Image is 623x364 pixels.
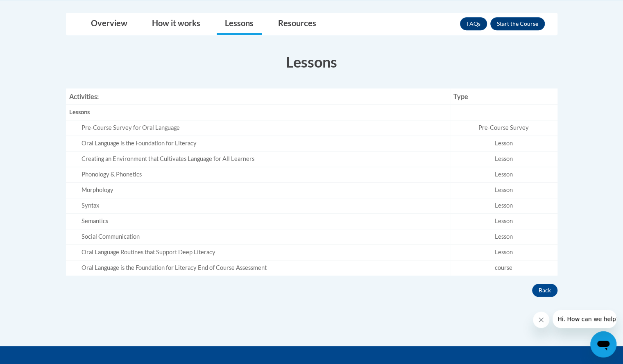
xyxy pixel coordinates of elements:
div: Lessons [69,108,447,117]
div: Oral Language is the Foundation for Literacy End of Course Assessment [82,264,447,272]
th: Type [450,88,557,105]
td: Pre-Course Survey [450,120,557,136]
div: Syntax [82,201,447,210]
h3: Lessons [66,52,557,72]
td: Lesson [450,229,557,244]
div: Pre-Course Survey for Oral Language [82,124,447,132]
div: Morphology [82,186,447,194]
div: Semantics [82,217,447,226]
a: How it works [144,13,208,35]
td: Lesson [450,183,557,198]
a: FAQs [460,17,487,30]
a: Resources [270,13,324,35]
th: Activities: [66,88,450,105]
div: Social Communication [82,233,447,241]
td: Lesson [450,136,557,151]
iframe: Message from company [553,310,616,328]
button: Enroll [490,17,545,30]
a: Overview [83,13,136,35]
div: Creating an Environment that Cultivates Language for All Learners [82,155,447,163]
button: Back [532,284,557,297]
iframe: Button to launch messaging window [590,331,616,357]
div: Phonology & Phonetics [82,170,447,179]
td: Lesson [450,198,557,214]
td: Lesson [450,244,557,260]
td: Lesson [450,151,557,167]
iframe: Close message [533,312,549,328]
span: Hi. How can we help? [5,6,66,12]
a: Lessons [217,13,262,35]
td: Lesson [450,167,557,183]
td: Lesson [450,214,557,229]
div: Oral Language Routines that Support Deep Literacy [82,248,447,257]
td: course [450,260,557,275]
div: Oral Language is the Foundation for Literacy [82,139,447,148]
